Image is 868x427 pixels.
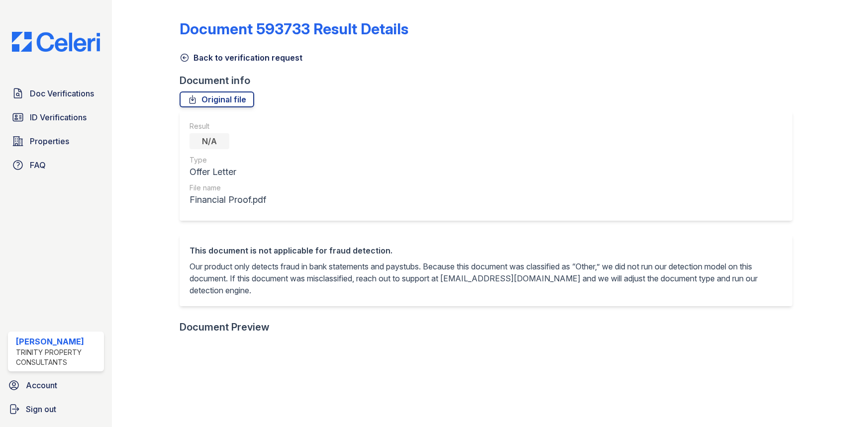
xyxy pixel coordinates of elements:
span: FAQ [30,159,46,171]
div: Financial Proof.pdf [190,193,266,207]
div: File name [190,183,266,193]
div: Trinity Property Consultants [16,347,100,367]
span: Properties [30,135,69,147]
a: FAQ [8,155,104,175]
a: Doc Verifications [8,84,104,103]
a: Back to verification request [180,52,302,64]
a: Sign out [4,399,108,419]
span: Sign out [26,403,56,415]
div: This document is not applicable for fraud detection. [190,245,782,256]
div: Document Preview [180,320,270,334]
div: N/A [190,133,229,149]
div: [PERSON_NAME] [16,336,100,347]
img: CE_Logo_Blue-a8612792a0a2168367f1c8372b55b34899dd931a85d93a1a3d3e32e68fde9ad4.png [4,32,108,52]
div: Offer Letter [190,165,266,179]
div: Type [190,155,266,165]
a: Original file [180,91,254,107]
p: Our product only detects fraud in bank statements and paystubs. Because this document was classif... [190,260,782,296]
span: ID Verifications [30,111,87,123]
a: Properties [8,131,104,151]
div: Result [190,121,266,131]
a: Document 593733 Result Details [180,20,408,38]
a: ID Verifications [8,107,104,127]
div: Document info [180,74,800,87]
span: Account [26,379,57,391]
a: Account [4,375,108,395]
span: Doc Verifications [30,87,94,99]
